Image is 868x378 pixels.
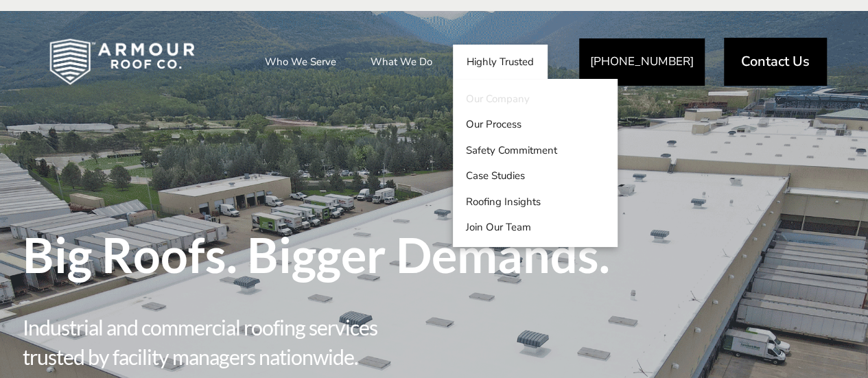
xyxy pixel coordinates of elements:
[453,112,618,138] a: Our Process
[27,27,217,96] img: Industrial and Commercial Roofing Company | Armour Roof Co.
[23,313,434,371] span: Industrial and commercial roofing services trusted by facility managers nationwide.
[453,163,618,189] a: Case Studies
[357,45,446,79] a: What We Do
[579,38,705,86] a: [PHONE_NUMBER]
[23,231,846,279] span: Big Roofs. Bigger Demands.
[453,189,618,215] a: Roofing Insights
[453,45,548,79] a: Highly Trusted
[453,137,618,163] a: Safety Commitment
[251,45,350,79] a: Who We Serve
[453,215,618,241] a: Join Our Team
[453,86,618,112] a: Our Company
[741,55,810,69] span: Contact Us
[724,38,827,86] a: Contact Us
